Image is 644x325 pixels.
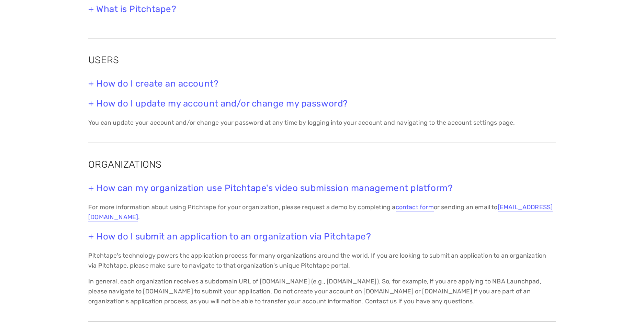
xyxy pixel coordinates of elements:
h3: + How can my organization use Pitchtape's video submission management platform? [88,183,556,193]
h3: + How do I create an account? [88,78,556,89]
h2: USERS [88,53,556,67]
p: Pitchtape's technology powers the application process for many organizations around the world. If... [88,251,556,271]
p: You can update your account and/or change your password at any time by logging into your account ... [88,118,556,128]
h3: + How do I submit an application to an organization via Pitchtape? [88,231,556,242]
a: [EMAIL_ADDRESS][DOMAIN_NAME] [88,203,553,222]
h2: ORGANIZATIONS [88,158,556,171]
iframe: Chat Widget [610,292,644,325]
h3: + How do I update my account and/or change my password? [88,98,556,109]
p: For more information about using Pitchtape for your organization, please request a demo by comple... [88,202,556,222]
h3: + What is Pitchtape? [88,4,556,14]
a: contact form [396,203,434,212]
p: In general, each organization receives a subdomain URL of [DOMAIN_NAME] (e.g., [DOMAIN_NAME]). So... [88,277,556,306]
